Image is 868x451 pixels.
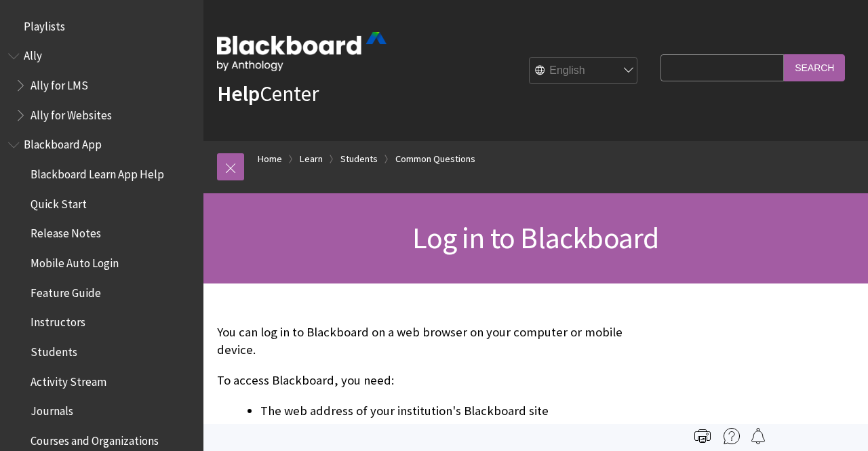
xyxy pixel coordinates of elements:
[31,222,101,241] span: Release Notes
[31,429,159,448] span: Courses and Organizations
[31,400,73,418] span: Journals
[750,428,766,444] img: Follow this page
[31,311,85,330] span: Instructors
[260,401,654,420] li: The web address of your institution's Blackboard site
[217,80,260,107] strong: Help
[31,370,106,389] span: Activity Stream
[31,193,87,211] span: Quick Start
[8,15,195,38] nav: Book outline for Playlists
[31,340,77,359] span: Students
[31,163,164,181] span: Blackboard Learn App Help
[258,151,282,168] a: Home
[31,252,119,270] span: Mobile Auto Login
[24,45,42,63] span: Ally
[412,219,658,256] span: Log in to Blackboard
[31,281,101,300] span: Feature Guide
[31,104,112,122] span: Ally for Websites
[217,80,319,107] a: HelpCenter
[24,15,65,33] span: Playlists
[24,134,102,152] span: Blackboard App
[217,32,387,71] img: Blackboard by Anthology
[8,45,195,127] nav: Book outline for Anthology Ally Help
[530,58,638,85] select: Site Language Selector
[340,151,378,168] a: Students
[694,428,711,444] img: Print
[300,151,323,168] a: Learn
[724,428,740,444] img: More help
[217,372,654,389] p: To access Blackboard, you need:
[784,54,845,81] input: Search
[31,74,88,92] span: Ally for LMS
[217,323,654,359] p: You can log in to Blackboard on a web browser on your computer or mobile device.
[395,151,475,168] a: Common Questions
